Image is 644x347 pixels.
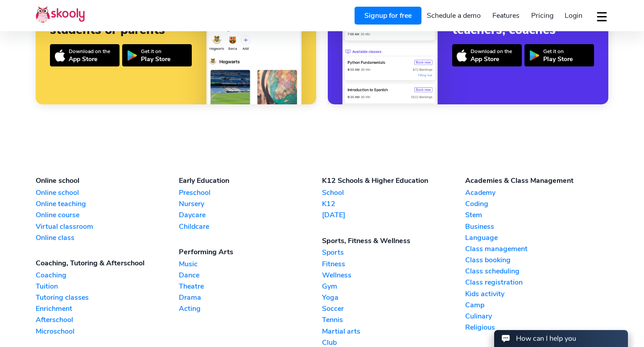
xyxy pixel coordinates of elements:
a: Daycare [179,210,322,220]
a: Acting [179,304,322,314]
a: Class booking [465,255,608,265]
a: Download on theApp Store [50,44,120,66]
div: App Store [471,55,512,63]
a: Features [487,8,525,23]
div: K12 Schools & Higher Education [322,176,465,186]
div: Sports, Fitness & Wellness [322,236,465,246]
a: [DATE] [322,210,465,220]
a: Microschool [36,326,179,336]
a: K12 [322,199,465,209]
a: Online school [36,188,179,198]
a: Class management [465,244,608,254]
div: Early Education [179,176,322,186]
a: Online teaching [36,199,179,209]
a: Coaching [36,270,179,280]
a: Pricing [525,8,559,23]
span: Login [565,11,582,21]
a: Gym [322,281,465,291]
a: Tuition [36,281,179,291]
div: App for learners, students or parents [50,8,192,37]
a: Dance [179,270,322,280]
a: Afterschool [36,315,179,325]
a: Schedule a demo [421,8,487,23]
a: Class registration [465,277,608,287]
div: Get it on [543,48,573,55]
a: Nursery [179,199,322,209]
a: School [322,188,465,198]
div: Online school [36,176,179,186]
a: Childcare [179,222,322,231]
div: Coaching, Tutoring & Afterschool [36,258,179,268]
div: Download on the [69,48,110,55]
a: Sports [322,248,465,257]
a: Get it onPlay Store [524,44,594,66]
a: Online class [36,233,179,243]
button: dropdown menu [595,6,608,27]
a: Signup for free [355,7,421,25]
div: Play Store [141,55,170,63]
a: Martial arts [322,326,465,336]
div: Performing Arts [179,247,322,257]
a: Drama [179,293,322,302]
div: Academies & Class Management [465,176,608,186]
a: Enrichment [36,304,179,314]
img: icon-playstore [127,50,137,61]
a: Class scheduling [465,266,608,276]
img: icon-playstore [529,50,540,61]
a: Tennis [322,315,465,325]
a: Download on theApp Store [452,44,522,66]
div: App Store [69,55,110,63]
a: Music [179,259,322,269]
a: Soccer [322,304,465,314]
a: Online course [36,210,179,220]
img: icon-appstore [55,50,65,62]
a: Get it onPlay Store [122,44,192,66]
img: icon-appstore [457,50,467,62]
a: Stem [465,210,608,220]
img: Skooly [36,6,85,23]
a: Tutoring classes [36,293,179,302]
div: Get it on [141,48,170,55]
span: Pricing [531,11,553,21]
a: Academy [465,188,608,198]
a: Yoga [322,293,465,302]
a: Login [559,8,588,23]
a: Coding [465,199,608,209]
a: Language [465,233,608,243]
div: Play Store [543,55,573,63]
a: Fitness [322,259,465,269]
div: Download on the [471,48,512,55]
a: Wellness [322,270,465,280]
a: Virtual classroom [36,222,179,231]
div: App for schools, teachers, coaches [452,8,594,37]
a: Business [465,222,608,231]
a: Theatre [179,281,322,291]
a: Preschool [179,188,322,198]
